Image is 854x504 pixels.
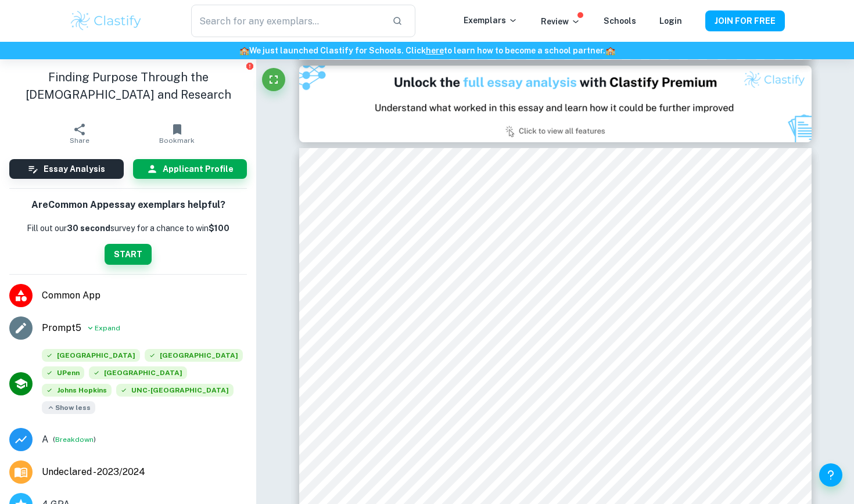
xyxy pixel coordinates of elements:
h1: Finding Purpose Through the [DEMOGRAPHIC_DATA] and Research [9,69,247,103]
input: Search for any exemplars... [191,5,383,37]
div: Accepted: University of North Carolina at Chapel Hill [116,384,234,401]
button: Breakdown [55,434,94,445]
span: Bookmark [159,136,195,145]
span: [GEOGRAPHIC_DATA] [145,349,243,362]
img: Ad [299,66,812,142]
a: Major and Application Year [42,465,155,479]
div: Accepted: Columbia University [89,366,187,384]
button: Help and Feedback [819,463,842,487]
button: JOIN FOR FREE [705,10,785,31]
span: Prompt 5 [42,321,81,335]
button: Share [31,117,128,150]
button: Bookmark [128,117,226,150]
div: Accepted: University of Pennsylvania [42,366,84,384]
span: Undeclared - 2023/2024 [42,465,145,479]
p: Exemplars [464,14,518,27]
a: Prompt5 [42,321,81,335]
h6: Essay Analysis [44,163,105,175]
span: 🏫 [239,46,249,55]
span: Common App [42,289,247,303]
h6: We just launched Clastify for Schools. Click to learn how to become a school partner. [2,44,852,57]
a: Login [659,16,682,26]
span: Share [70,136,89,145]
h6: Applicant Profile [163,163,234,175]
button: Expand [86,321,120,335]
p: Review [541,15,580,28]
span: [GEOGRAPHIC_DATA] [89,366,187,379]
span: 🏫 [605,46,615,55]
span: UPenn [42,366,84,379]
b: 30 second [67,224,110,233]
div: Accepted: Harvard University [42,349,140,366]
a: Schools [604,16,636,26]
span: Johns Hopkins [42,384,112,397]
div: Accepted: Stanford University [145,349,243,366]
span: Expand [95,323,120,333]
a: here [426,46,444,55]
span: Show less [42,401,95,414]
button: Fullscreen [262,68,285,91]
button: Applicant Profile [133,159,247,179]
span: UNC-[GEOGRAPHIC_DATA] [116,384,234,397]
h6: Are Common App essay exemplars helpful? [31,198,225,213]
span: [GEOGRAPHIC_DATA] [42,349,140,362]
p: Grade [42,433,48,447]
strong: $100 [209,224,229,233]
button: Essay Analysis [9,159,124,179]
button: START [105,244,152,265]
img: Clastify logo [69,9,143,33]
span: ( ) [53,434,96,445]
p: Fill out our survey for a chance to win [27,222,229,235]
div: Accepted: Johns Hopkins University [42,384,112,401]
button: Report issue [245,62,254,70]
